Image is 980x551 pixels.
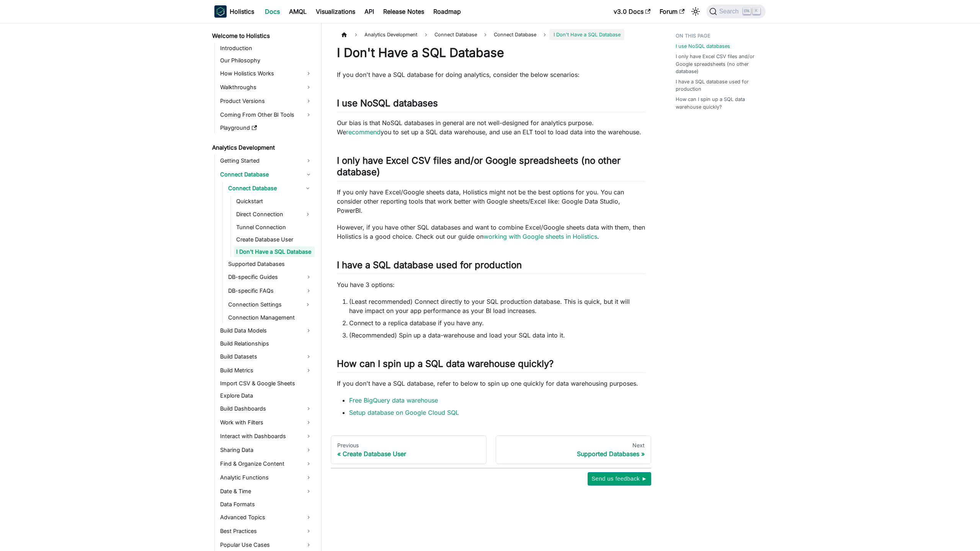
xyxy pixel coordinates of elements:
a: Product Versions [218,95,315,107]
a: DB-specific FAQs [226,285,315,297]
a: Our Philosophy [218,55,315,66]
a: Build Dashboards [218,403,315,415]
a: Tunnel Connection [234,222,315,233]
nav: Docs sidebar [207,23,322,551]
li: Connect to a replica database if you have any. [349,318,645,328]
p: Our bias is that NoSQL databases in general are not well-designed for analytics purpose. We you t... [337,118,645,137]
a: Coming From Other BI Tools [218,109,315,121]
h2: I have a SQL database used for production [337,259,645,274]
button: Send us feedback ► [588,472,651,485]
div: Previous [337,442,480,449]
a: Analytics Development [210,142,315,153]
a: Visualizations [311,5,360,18]
a: Sharing Data [218,444,315,456]
span: Analytics Development [361,29,421,40]
a: Connection Settings [226,298,301,311]
p: If you don't have a SQL database for doing analytics, consider the below scenarios: [337,70,645,79]
a: recommend [346,128,381,136]
a: Popular Use Cases [218,539,315,551]
a: Advanced Topics [218,511,315,523]
a: Find & Organize Content [218,458,315,470]
a: Docs [260,5,284,18]
h2: I only have Excel CSV files and/or Google spreadsheets (no other database) [337,155,645,181]
a: Playground [218,122,315,133]
span: Send us feedback ► [591,474,647,484]
a: Forum [655,5,689,18]
a: API [360,5,379,18]
div: Next [502,442,645,449]
div: Create Database User [337,450,480,458]
a: Supported Databases [226,259,315,269]
a: Setup database on Google Cloud SQL [349,409,459,416]
a: I use NoSQL databases [676,42,730,50]
button: Expand sidebar category 'Connection Settings' [301,298,315,311]
a: Roadmap [429,5,465,18]
a: Walkthroughs [218,81,315,93]
p: You have 3 options: [337,280,645,289]
a: Analytic Functions [218,471,315,484]
p: However, if you have other SQL databases and want to combine Excel/Google sheets data with them, ... [337,223,645,241]
a: Direct Connection [234,208,301,220]
button: Switch between dark and light mode (currently light mode) [689,5,702,18]
a: Build Data Models [218,324,315,337]
a: Release Notes [379,5,429,18]
a: v3.0 Docs [609,5,655,18]
button: Expand sidebar category 'Direct Connection' [301,208,315,220]
a: Connect Database [226,182,301,194]
a: I Don't Have a SQL Database [234,246,315,257]
a: working with Google sheets in Holistics [483,233,597,240]
b: Holistics [230,7,254,16]
a: Data Formats [218,499,315,510]
a: Build Relationships [218,338,315,349]
a: Best Practices [218,525,315,537]
a: I have a SQL database used for production [676,78,761,93]
nav: Docs pages [331,435,651,465]
nav: Breadcrumbs [337,29,645,40]
a: DB-specific Guides [226,271,315,283]
a: Connection Management [226,312,315,323]
a: PreviousCreate Database User [331,435,487,465]
span: I Don't Have a SQL Database [549,29,624,40]
kbd: K [753,8,760,15]
a: NextSupported Databases [496,435,652,465]
li: (Recommended) Spin up a data-warehouse and load your SQL data into it. [349,331,645,340]
h1: I Don't Have a SQL Database [337,45,645,60]
a: Welcome to Holistics [210,31,315,41]
button: Search (Ctrl+K) [706,5,766,18]
a: AMQL [284,5,311,18]
a: Free BigQuery data warehouse [349,396,438,404]
a: Connect Database [218,168,315,181]
div: Supported Databases [502,450,645,458]
span: Connect Database [431,29,481,40]
h2: How can I spin up a SQL data warehouse quickly? [337,358,645,373]
a: Home page [337,29,351,40]
p: If you only have Excel/Google sheets data, Holistics might not be the best options for you. You c... [337,187,645,215]
span: Search [717,8,743,15]
p: If you don't have a SQL database, refer to below to spin up one quickly for data warehousing purp... [337,379,645,388]
span: Connect Database [494,32,536,37]
button: Collapse sidebar category 'Connect Database' [301,182,315,194]
a: Import CSV & Google Sheets [218,378,315,389]
a: Explore Data [218,390,315,401]
a: Introduction [218,43,315,54]
a: Getting Started [218,155,315,167]
a: How Holistics Works [218,67,315,80]
a: I only have Excel CSV files and/or Google spreadsheets (no other database) [676,53,761,75]
li: (Least recommended) Connect directly to your SQL production database. This is quick, but it will ... [349,297,645,315]
a: Build Metrics [218,364,315,377]
a: How can I spin up a SQL data warehouse quickly? [676,96,761,110]
a: HolisticsHolistics [214,5,254,18]
a: Work with Filters [218,416,315,429]
a: Quickstart [234,196,315,207]
a: Date & Time [218,485,315,497]
a: Create Database User [234,234,315,245]
a: Interact with Dashboards [218,430,315,442]
h2: I use NoSQL databases [337,98,645,112]
a: Connect Database [490,29,540,40]
a: Build Datasets [218,350,315,363]
img: Holistics [214,5,227,18]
